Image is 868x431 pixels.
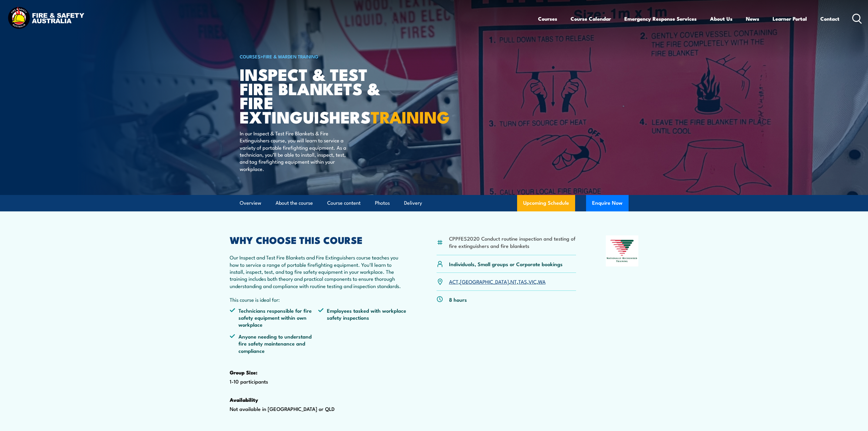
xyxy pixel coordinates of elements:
[240,53,260,60] a: COURSES
[230,396,258,404] strong: Availability
[746,11,759,27] a: News
[773,11,807,27] a: Learner Portal
[624,11,697,27] a: Emergency Response Services
[240,67,390,124] h1: Inspect & Test Fire Blankets & Fire Extinguishers
[240,195,261,211] a: Overview
[449,296,467,303] p: 8 hours
[240,53,390,60] h6: >
[538,11,557,27] a: Courses
[449,278,546,285] p: , , , , ,
[449,278,458,285] a: ACT
[318,307,407,328] li: Employees tasked with workplace safety inspections
[240,130,351,172] p: In our Inspect & Test Fire Blankets & Fire Extinguishers course, you will learn to service a vari...
[538,278,546,285] a: WA
[449,235,576,249] li: CPPFES2020 Conduct routine inspection and testing of fire extinguishers and fire blankets
[375,195,390,211] a: Photos
[710,11,732,27] a: About Us
[230,333,318,354] li: Anyone needing to understand fire safety maintenance and compliance
[371,104,450,129] strong: TRAINING
[404,195,422,211] a: Delivery
[230,235,407,244] h2: WHY CHOOSE THIS COURSE
[327,195,361,211] a: Course content
[518,278,527,285] a: TAS
[586,195,629,211] button: Enquire Now
[263,53,318,60] a: Fire & Warden Training
[820,11,839,27] a: Contact
[230,296,407,303] p: This course is ideal for:
[449,260,563,267] p: Individuals, Small groups or Corporate bookings
[571,11,611,27] a: Course Calendar
[529,278,537,285] a: VIC
[510,278,517,285] a: NT
[460,278,509,285] a: [GEOGRAPHIC_DATA]
[606,235,639,266] img: Nationally Recognised Training logo.
[276,195,313,211] a: About the course
[230,254,407,289] p: Our Inspect and Test Fire Blankets and Fire Extinguishers course teaches you how to service a ran...
[230,368,257,376] strong: Group Size:
[230,307,318,328] li: Technicians responsible for fire safety equipment within own workplace
[517,195,575,211] a: Upcoming Schedule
